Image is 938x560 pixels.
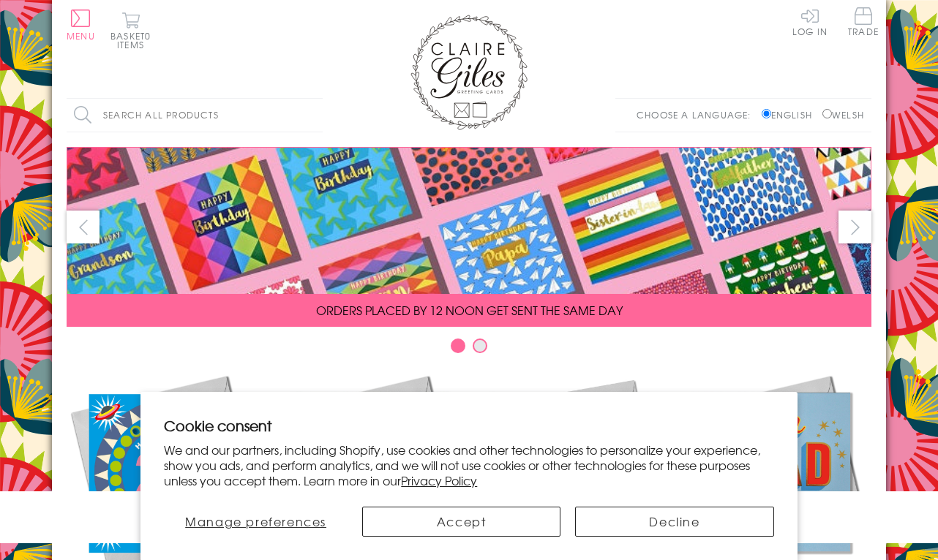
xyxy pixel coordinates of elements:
input: Welsh [822,109,832,118]
span: Trade [848,7,879,36]
button: Carousel Page 2 [473,338,487,353]
img: Claire Giles Greetings Cards [410,15,528,130]
button: Manage preferences [164,507,348,537]
span: ORDERS PLACED BY 12 NOON GET SENT THE SAME DAY [316,301,623,319]
p: Choose a language: [637,108,759,121]
button: Menu [67,10,95,40]
h2: Cookie consent [164,415,773,436]
span: Menu [67,29,95,42]
p: We and our partners, including Shopify, use cookies and other technologies to personalize your ex... [164,442,773,488]
label: English [762,108,819,121]
input: Search [308,99,323,132]
button: Decline [575,507,773,537]
a: Privacy Policy [401,472,477,489]
input: Search all products [67,99,323,132]
button: prev [67,211,100,243]
button: Carousel Page 1 (Current Slide) [451,338,465,353]
a: Log In [792,7,828,36]
button: Basket0 items [110,12,151,49]
button: next [838,211,871,243]
span: Manage preferences [185,512,326,530]
span: 0 items [117,29,151,51]
a: Trade [848,7,879,39]
button: Accept [362,507,560,537]
input: English [762,109,771,118]
div: Carousel Pagination [67,338,871,360]
label: Welsh [822,108,864,121]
